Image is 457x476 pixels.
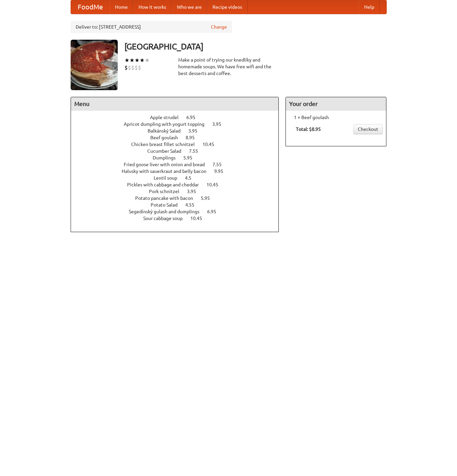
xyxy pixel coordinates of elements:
[124,121,211,127] span: Apricot dumpling with yogurt topping
[71,21,232,33] div: Deliver to: [STREET_ADDRESS]
[213,162,228,167] span: 7.55
[178,57,279,77] div: Make a point of trying our knedlíky and homemade soups. We have free wifi and the best desserts a...
[145,57,150,64] li: ★
[135,64,138,71] li: $
[149,189,186,194] span: Pork schnitzel
[189,148,205,154] span: 7.55
[187,189,203,194] span: 3.95
[127,182,205,187] span: Pickles with cabbage and cheddar
[172,0,207,14] a: Who we are
[124,162,212,167] span: Fried goose liver with onion and bread
[153,155,182,160] span: Dumplings
[124,57,129,64] li: ★
[154,175,184,181] span: Lentil soup
[143,216,215,221] a: Sour cabbage soup 10.45
[185,202,201,208] span: 4.55
[185,175,198,181] span: 4.5
[138,64,141,71] li: $
[212,121,228,127] span: 3.95
[129,209,229,214] a: Segedínský gulash and dumplings 6.95
[150,135,185,140] span: Beef goulash
[147,148,188,154] span: Cucumber Salad
[206,182,225,187] span: 10.45
[188,128,204,134] span: 3.95
[148,128,187,134] span: Balkánský Salad
[71,0,110,14] a: FoodMe
[289,114,383,121] li: 1 × Beef goulash
[202,142,221,147] span: 10.45
[154,175,204,181] a: Lentil soup 4.5
[147,148,211,154] a: Cucumber Salad 7.55
[131,142,227,147] a: Chicken breast fillet schnitzel 10.45
[183,155,199,160] span: 5.95
[149,189,208,194] a: Pork schnitzel 3.95
[148,128,210,134] a: Balkánský Salad 3.95
[211,24,227,30] a: Change
[359,0,380,14] a: Help
[124,40,387,53] h3: [GEOGRAPHIC_DATA]
[150,135,207,140] a: Beef goulash 8.95
[150,115,208,120] a: Apple strudel 6.95
[122,169,213,174] span: Halusky with sauerkraut and belly bacon
[110,0,133,14] a: Home
[124,121,234,127] a: Apricot dumpling with yogurt topping 3.95
[186,115,202,120] span: 6.95
[150,115,185,120] span: Apple strudel
[131,142,201,147] span: Chicken breast fillet schnitzel
[190,216,209,221] span: 10.45
[153,155,205,160] a: Dumplings 5.95
[127,182,231,187] a: Pickles with cabbage and cheddar 10.45
[201,195,217,201] span: 5.95
[71,40,118,90] img: angular.jpg
[71,97,279,111] h4: Menu
[207,0,247,14] a: Recipe videos
[143,216,189,221] span: Sour cabbage soup
[129,209,206,214] span: Segedínský gulash and dumplings
[122,169,236,174] a: Halusky with sauerkraut and belly bacon 9.95
[296,126,321,132] b: Total: $8.95
[151,202,207,208] a: Potato Salad 4.55
[133,0,172,14] a: How it works
[207,209,223,214] span: 6.95
[129,57,135,64] li: ★
[135,195,222,201] a: Potato pancake with bacon 5.95
[135,57,140,64] li: ★
[124,64,128,71] li: $
[186,135,201,140] span: 8.95
[286,97,386,111] h4: Your order
[135,195,200,201] span: Potato pancake with bacon
[131,64,135,71] li: $
[124,162,234,167] a: Fried goose liver with onion and bread 7.55
[140,57,145,64] li: ★
[151,202,184,208] span: Potato Salad
[214,169,230,174] span: 9.95
[128,64,131,71] li: $
[353,124,383,134] a: Checkout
